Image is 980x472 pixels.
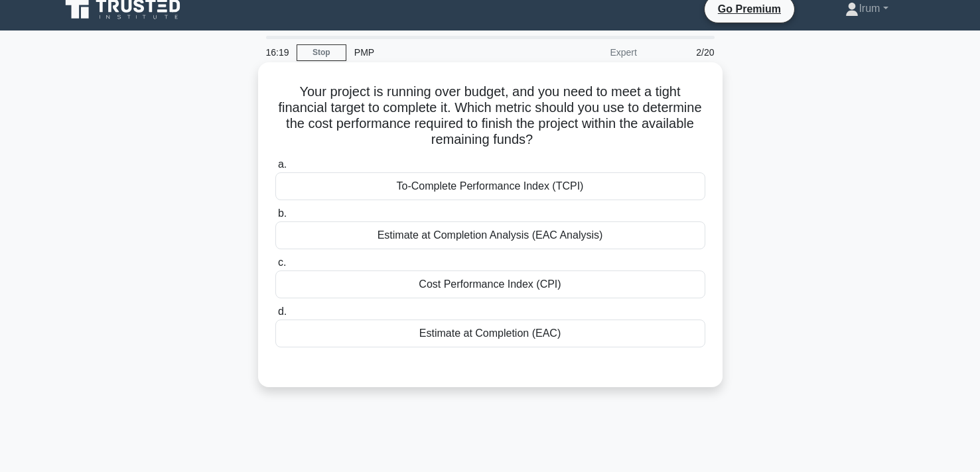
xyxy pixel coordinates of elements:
h5: Your project is running over budget, and you need to meet a tight financial target to complete it... [274,84,707,148]
span: a. [278,158,287,170]
div: Cost Performance Index (CPI) [275,270,705,298]
span: b. [278,207,287,219]
span: c. [278,257,286,268]
div: 2/20 [645,39,723,66]
div: PMP [346,39,529,66]
a: Go Premium [710,1,789,17]
a: Stop [297,44,346,61]
div: Estimate at Completion Analysis (EAC Analysis) [275,221,705,249]
div: Expert [529,39,645,66]
div: 16:19 [258,39,297,66]
div: To-Complete Performance Index (TCPI) [275,172,705,200]
div: Estimate at Completion (EAC) [275,320,705,347]
span: d. [278,306,287,317]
